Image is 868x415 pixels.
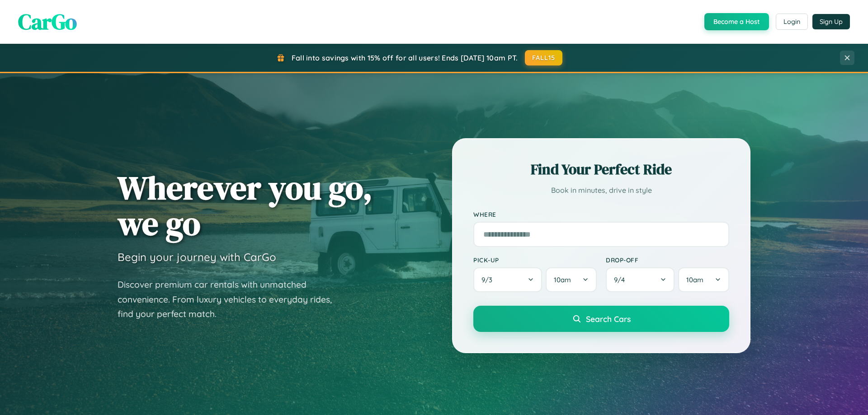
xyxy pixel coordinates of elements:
[812,14,850,29] button: Sign Up
[118,170,373,241] h1: Wherever you go, we go
[776,14,808,30] button: Login
[606,256,729,264] label: Drop-off
[473,184,729,197] p: Book in minutes, drive in style
[18,7,77,37] span: CarGo
[118,277,344,322] p: Discover premium car rentals with unmatched convenience. From luxury vehicles to everyday rides, ...
[473,256,597,264] label: Pick-up
[586,314,631,324] span: Search Cars
[678,267,729,292] button: 10am
[614,275,629,284] span: 9 / 4
[292,53,518,62] span: Fall into savings with 15% off for all users! Ends [DATE] 10am PT.
[554,275,571,284] span: 10am
[686,275,703,284] span: 10am
[473,267,542,292] button: 9/3
[481,275,497,284] span: 9 / 3
[704,13,769,30] button: Become a Host
[473,159,729,179] h2: Find Your Perfect Ride
[546,267,597,292] button: 10am
[606,267,675,292] button: 9/4
[525,50,563,65] button: FALL15
[473,306,729,332] button: Search Cars
[118,250,276,264] h3: Begin your journey with CarGo
[473,210,729,218] label: Where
